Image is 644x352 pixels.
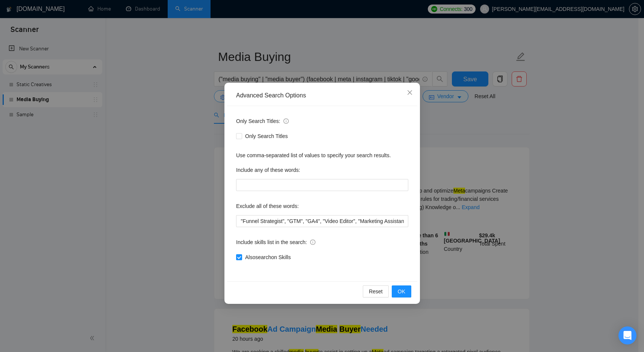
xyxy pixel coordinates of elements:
[236,151,408,159] div: Use comma-separated list of values to specify your search results.
[236,164,300,176] label: Include any of these words:
[283,118,289,124] span: info-circle
[236,238,315,246] span: Include skills list in the search:
[407,90,413,96] span: close
[236,91,408,100] div: Advanced Search Options
[363,285,389,297] button: Reset
[242,253,294,261] span: Also search on Skills
[242,132,291,140] span: Only Search Titles
[618,326,636,344] div: Open Intercom Messenger
[400,83,420,103] button: Close
[397,287,405,296] span: OK
[310,240,315,245] span: info-circle
[391,285,411,297] button: OK
[236,117,289,125] span: Only Search Titles:
[369,287,383,296] span: Reset
[236,200,299,212] label: Exclude all of these words:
